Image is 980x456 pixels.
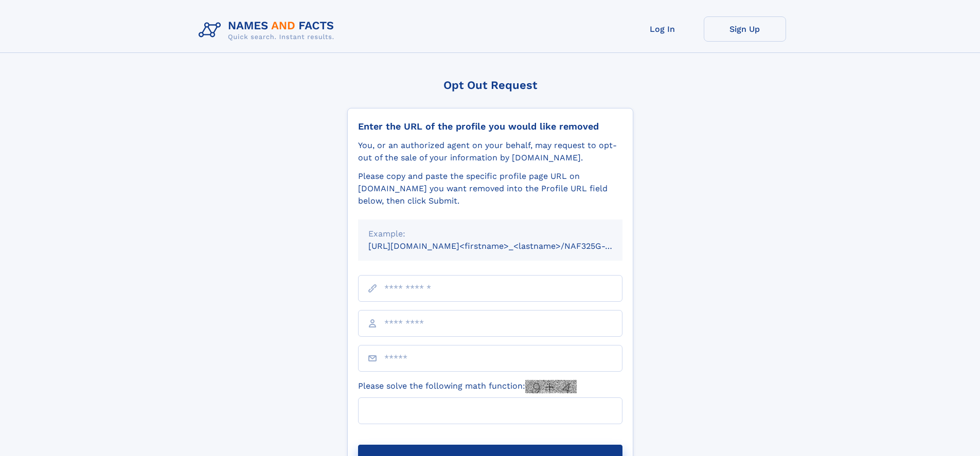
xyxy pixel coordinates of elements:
[347,79,633,92] div: Opt Out Request
[358,139,622,164] div: You, or an authorized agent on your behalf, may request to opt-out of the sale of your informatio...
[368,228,612,240] div: Example:
[358,121,622,132] div: Enter the URL of the profile you would like removed
[358,170,622,207] div: Please copy and paste the specific profile page URL on [DOMAIN_NAME] you want removed into the Pr...
[194,16,343,44] img: Logo Names and Facts
[621,16,704,42] a: Log In
[358,380,577,393] label: Please solve the following math function:
[704,16,786,42] a: Sign Up
[368,241,642,251] small: [URL][DOMAIN_NAME]<firstname>_<lastname>/NAF325G-xxxxxxxx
